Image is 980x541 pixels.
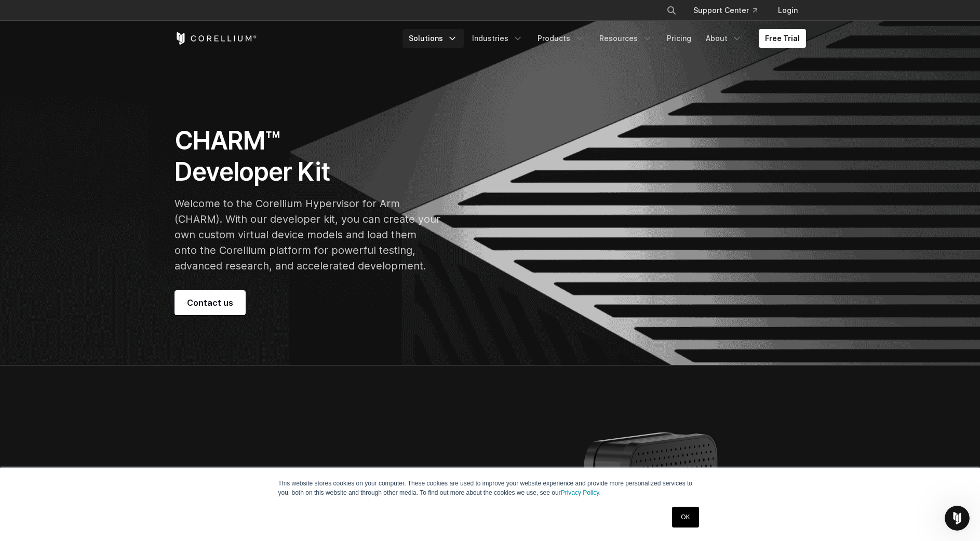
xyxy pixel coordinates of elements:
a: Login [770,1,806,20]
iframe: Intercom live chat [945,506,970,531]
a: Contact us [174,290,246,315]
a: Products [531,29,591,48]
a: About [700,29,748,48]
a: OK [672,507,699,528]
a: Industries [466,29,529,48]
a: Corellium Home [174,32,257,45]
p: This website stores cookies on your computer. These cookies are used to improve your website expe... [278,479,702,497]
div: Navigation Menu [402,29,806,48]
p: Welcome to the Corellium Hypervisor for Arm (CHARM). With our developer kit, you can create your ... [174,196,440,274]
a: Free Trial [759,29,806,48]
button: Search [662,1,681,20]
span: Contact us [187,296,233,309]
a: Privacy Policy. [561,489,601,496]
a: Solutions [402,29,464,48]
h1: CHARM™ Developer Kit [174,125,440,187]
a: Pricing [661,29,697,48]
a: Support Center [685,1,766,20]
a: Resources [593,29,659,48]
div: Navigation Menu [654,1,806,20]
